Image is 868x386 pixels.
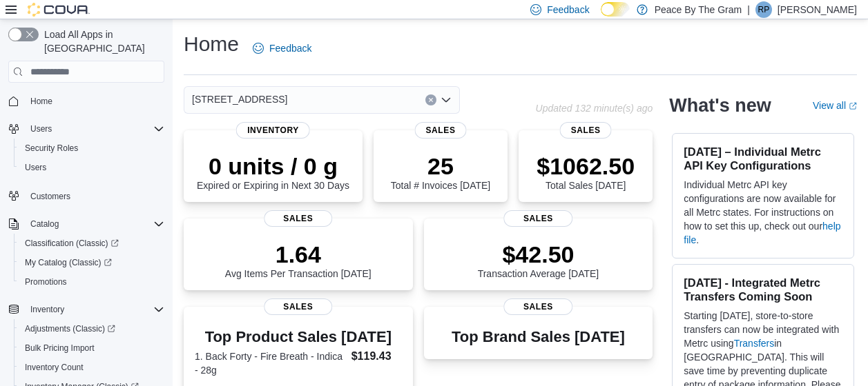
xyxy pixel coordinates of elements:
[30,219,59,230] span: Catalog
[19,321,121,337] a: Adjustments (Classic)
[25,92,164,110] span: Home
[19,359,164,376] span: Inventory Count
[19,274,164,290] span: Promotions
[813,100,857,111] a: View allExternal link
[14,319,170,338] a: Adjustments (Classic)
[3,185,170,205] button: Customers
[778,1,857,18] p: [PERSON_NAME]
[25,162,46,173] span: Users
[39,28,164,55] span: Load All Apps in [GEOGRAPHIC_DATA]
[19,340,100,356] a: Bulk Pricing Import
[236,122,310,139] span: Inventory
[3,91,170,111] button: Home
[14,139,170,158] button: Security Roles
[537,152,635,180] p: $1062.50
[192,91,287,108] span: [STREET_ADDRESS]
[225,241,372,268] p: 1.64
[351,348,402,365] dd: $119.43
[601,2,630,17] input: Dark Mode
[30,304,64,315] span: Inventory
[25,343,95,354] span: Bulk Pricing Import
[19,159,52,176] a: Users
[14,158,170,177] button: Users
[30,123,52,134] span: Users
[452,329,625,345] h3: Top Brand Sales [DATE]
[478,241,599,268] p: $42.50
[655,1,742,18] p: Peace By The Gram
[684,221,840,245] a: help file
[734,338,775,349] a: Transfers
[30,96,52,107] span: Home
[25,93,58,110] a: Home
[19,340,164,356] span: Bulk Pricing Import
[19,274,73,290] a: Promotions
[25,362,84,373] span: Inventory Count
[25,143,78,154] span: Security Roles
[504,298,572,315] span: Sales
[19,235,164,252] span: Classification (Classic)
[391,152,490,191] div: Total # Invoices [DATE]
[25,301,70,318] button: Inventory
[25,301,164,318] span: Inventory
[197,152,349,180] p: 0 units / 0 g
[195,349,346,377] dt: 1. Back Forty - Fire Breath - Indica - 28g
[19,140,84,156] a: Security Roles
[441,94,452,105] button: Open list of options
[14,358,170,377] button: Inventory Count
[19,321,164,337] span: Adjustments (Classic)
[264,210,332,227] span: Sales
[19,254,117,271] a: My Catalog (Classic)
[391,152,490,180] p: 25
[19,254,164,271] span: My Catalog (Classic)
[758,1,770,18] span: RP
[560,122,612,139] span: Sales
[684,178,842,247] p: Individual Metrc API key configurations are now available for all Metrc states. For instructions ...
[25,121,164,137] span: Users
[849,102,857,110] svg: External link
[684,276,842,303] h3: [DATE] - Integrated Metrc Transfers Coming Soon
[28,3,90,17] img: Cova
[415,122,467,139] span: Sales
[3,214,170,234] button: Catalog
[14,253,170,272] a: My Catalog (Classic)
[3,300,170,319] button: Inventory
[19,140,164,156] span: Security Roles
[19,235,124,252] a: Classification (Classic)
[14,272,170,292] button: Promotions
[425,94,436,105] button: Clear input
[25,188,76,205] a: Customers
[504,210,572,227] span: Sales
[14,234,170,253] a: Classification (Classic)
[755,1,772,18] div: Rob Pranger
[3,119,170,139] button: Users
[684,145,842,172] h3: [DATE] – Individual Metrc API Key Configurations
[247,34,317,62] a: Feedback
[25,216,64,232] button: Catalog
[14,338,170,358] button: Bulk Pricing Import
[537,152,635,191] div: Total Sales [DATE]
[547,3,589,17] span: Feedback
[669,94,771,116] h2: What's new
[269,41,311,55] span: Feedback
[264,298,332,315] span: Sales
[225,241,372,279] div: Avg Items Per Transaction [DATE]
[184,30,239,58] h1: Home
[30,191,70,202] span: Customers
[25,276,67,287] span: Promotions
[25,216,164,232] span: Catalog
[25,187,164,204] span: Customers
[25,238,119,249] span: Classification (Classic)
[195,329,402,345] h3: Top Product Sales [DATE]
[25,257,112,268] span: My Catalog (Classic)
[25,121,57,137] button: Users
[478,241,599,279] div: Transaction Average [DATE]
[19,159,164,176] span: Users
[197,152,349,191] div: Expired or Expiring in Next 30 Days
[747,1,750,18] p: |
[536,103,653,114] p: Updated 132 minute(s) ago
[25,323,115,334] span: Adjustments (Classic)
[19,359,89,376] a: Inventory Count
